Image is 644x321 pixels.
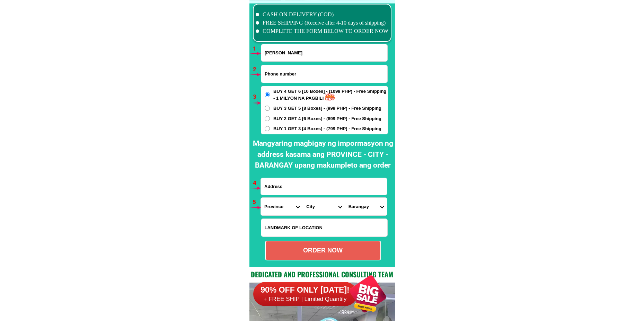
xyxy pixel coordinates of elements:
select: Select commune [345,198,387,215]
h2: Mangyaring magbigay ng impormasyon ng address kasama ang PROVINCE - CITY - BARANGAY upang makumpl... [251,138,395,171]
input: Input LANDMARKOFLOCATION [261,219,387,237]
h6: + FREE SHIP | Limited Quantily [253,295,357,303]
input: Input phone_number [261,65,387,83]
span: BUY 2 GET 4 [6 Boxes] - (899 PHP) - Free Shipping [273,115,381,122]
select: Select province [261,198,303,215]
input: Input full_name [261,44,387,61]
li: COMPLETE THE FORM BELOW TO ORDER NOW [256,27,389,35]
input: BUY 4 GET 6 [10 Boxes] - (1099 PHP) - Free Shipping - 1 MILYON NA PAGBILI [265,92,270,97]
h6: 5 [253,198,261,207]
select: Select district [303,198,345,215]
h6: 4 [253,179,261,188]
h6: 3 [253,92,261,101]
h6: 1 [253,44,261,53]
span: BUY 1 GET 3 [4 Boxes] - (799 PHP) - Free Shipping [273,125,381,132]
span: BUY 4 GET 6 [10 Boxes] - (1099 PHP) - Free Shipping - 1 MILYON NA PAGBILI [273,88,388,101]
input: BUY 2 GET 4 [6 Boxes] - (899 PHP) - Free Shipping [265,116,270,121]
input: Input address [261,178,387,195]
li: FREE SHIPPING (Receive after 4-10 days of shipping) [256,19,389,27]
h6: 90% OFF ONLY [DATE]! [253,285,357,295]
li: CASH ON DELIVERY (COD) [256,10,389,19]
div: ORDER NOW [266,246,380,255]
h2: Dedicated and professional consulting team [249,269,395,279]
span: BUY 3 GET 5 [8 Boxes] - (999 PHP) - Free Shipping [273,105,381,112]
input: BUY 3 GET 5 [8 Boxes] - (999 PHP) - Free Shipping [265,106,270,111]
input: BUY 1 GET 3 [4 Boxes] - (799 PHP) - Free Shipping [265,126,270,131]
h6: 2 [253,65,261,74]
